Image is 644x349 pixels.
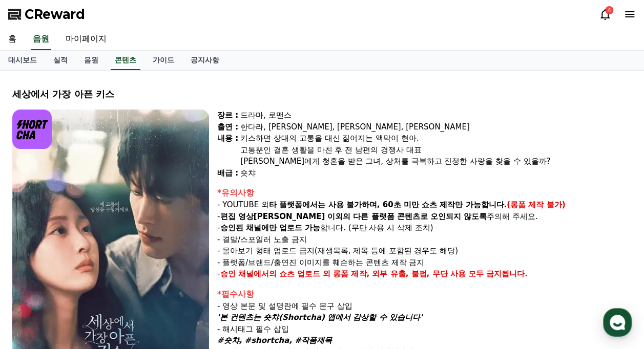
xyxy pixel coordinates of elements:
strong: 승인 채널에서의 쇼츠 업로드 외 [220,269,330,278]
p: - 합니다. (무단 사용 시 삭제 조치) [217,222,632,234]
div: 배급 : [217,167,238,179]
a: 가이드 [144,51,182,70]
span: CReward [25,6,85,23]
p: - [217,268,632,280]
div: 숏챠 [240,167,632,179]
div: 고통뿐인 결혼 생활을 마친 후 전 남편의 경쟁사 대표 [240,144,632,156]
div: [PERSON_NAME]에게 청혼을 받은 그녀, 상처를 극복하고 진정한 사랑을 찾을 수 있을까? [240,156,632,167]
div: 드라마, 로맨스 [240,110,632,121]
strong: 타 플랫폼에서는 사용 불가하며, 60초 미만 쇼츠 제작만 가능합니다. [269,200,507,209]
div: 내용 : [217,133,238,167]
p: - 해시태그 필수 삽입 [217,323,632,335]
strong: 롱폼 제작, 외부 유출, 불펌, 무단 사용 모두 금지됩니다. [333,269,528,278]
a: 마이페이지 [57,29,115,50]
img: logo [12,110,52,149]
p: - YOUTUBE 외 [217,199,632,211]
div: 4 [605,6,613,14]
span: 홈 [32,279,38,288]
a: 실적 [45,51,76,70]
div: 장르 : [217,110,238,121]
div: 키스하면 상대의 고통을 대신 짊어지는 액막이 현아. [240,133,632,144]
a: 음원 [31,29,51,50]
a: 홈 [3,264,68,290]
a: 설정 [132,264,197,290]
p: - 몰아보기 형태 업로드 금지(재생목록, 제목 등에 포함된 경우도 해당) [217,245,632,257]
strong: 다른 플랫폼 콘텐츠로 오인되지 않도록 [353,212,487,221]
p: - 주의해 주세요. [217,211,632,223]
strong: 승인된 채널에만 업로드 가능 [220,223,320,232]
div: 세상에서 가장 아픈 키스 [12,87,632,101]
a: 음원 [76,51,107,70]
em: '본 컨텐츠는 숏챠(Shortcha) 앱에서 감상할 수 있습니다' [217,313,422,322]
div: *유의사항 [217,187,632,199]
div: 출연 : [217,121,238,133]
a: 공지사항 [182,51,227,70]
a: 콘텐츠 [111,51,140,70]
em: #숏챠, #shortcha, #작품제목 [217,336,332,345]
strong: (롱폼 제작 불가) [507,200,565,209]
a: 4 [599,8,611,20]
strong: 편집 영상[PERSON_NAME] 이외의 [220,212,350,221]
a: 대화 [68,264,132,290]
p: - 결말/스포일러 노출 금지 [217,234,632,246]
span: 설정 [158,279,171,288]
p: - 플랫폼/브랜드/출연진 이미지를 훼손하는 콘텐츠 제작 금지 [217,257,632,269]
p: - 영상 본문 및 설명란에 필수 문구 삽입 [217,300,632,312]
a: CReward [8,6,85,23]
div: *필수사항 [217,288,632,300]
div: 한다라, [PERSON_NAME], [PERSON_NAME], [PERSON_NAME] [240,121,632,133]
span: 대화 [94,280,106,288]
